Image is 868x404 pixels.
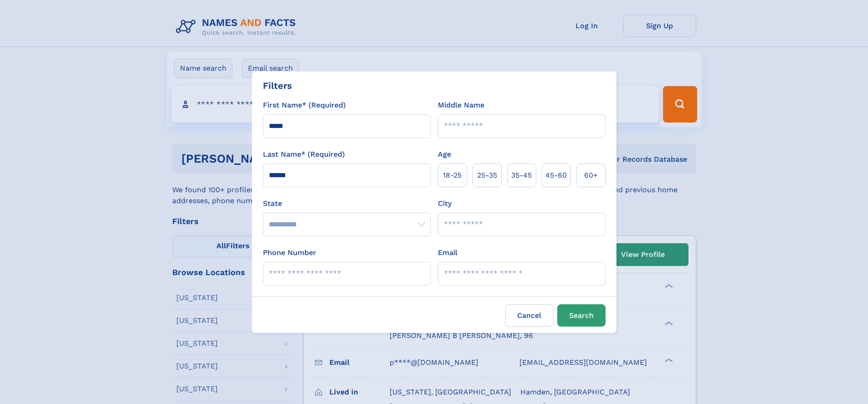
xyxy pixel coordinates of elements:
label: Cancel [505,304,554,327]
label: Last Name* (Required) [263,149,345,160]
label: Email [438,247,457,258]
label: Age [438,149,451,160]
label: State [263,198,431,209]
label: Phone Number [263,247,316,258]
div: Filters [263,79,292,92]
span: 35‑45 [511,170,532,181]
label: Middle Name [438,100,484,111]
span: 18‑25 [443,170,462,181]
span: 60+ [584,170,598,181]
span: 25‑35 [477,170,497,181]
label: City [438,198,452,209]
label: First Name* (Required) [263,100,346,111]
button: Search [557,304,606,327]
span: 45‑60 [545,170,567,181]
